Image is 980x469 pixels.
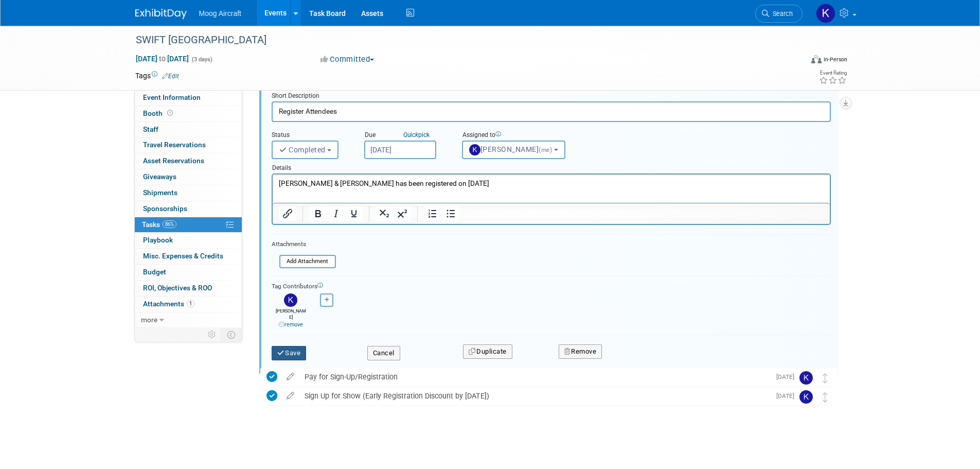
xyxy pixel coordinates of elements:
[272,346,307,360] button: Save
[135,169,242,185] a: Giveaways
[143,300,194,308] span: Attachments
[142,220,176,229] span: Tasks
[811,55,822,63] img: Format-Inperson.png
[135,281,242,296] a: ROI, Objectives & ROO
[162,73,179,80] a: Edit
[135,106,242,121] a: Booth
[469,145,554,153] span: [PERSON_NAME]
[299,368,770,386] div: Pay for Sign-Up/Registration
[272,92,831,101] div: Short Description
[143,157,204,165] span: Asset Reservations
[272,101,831,121] input: Name of task or a short description
[143,188,177,197] span: Shipments
[135,312,242,328] a: more
[367,346,400,360] button: Cancel
[281,372,299,381] a: edit
[823,373,828,383] i: Move task
[143,93,201,101] span: Event Information
[135,201,242,217] a: Sponsorships
[157,55,167,63] span: to
[462,131,590,141] div: Assigned to
[135,122,242,137] a: Staff
[135,265,242,280] a: Budget
[135,217,242,233] a: Tasks86%
[135,71,179,81] td: Tags
[345,206,363,221] button: Underline
[135,137,242,153] a: Travel Reservations
[272,280,831,291] div: Tag Contributors
[816,4,835,23] img: Kelsey Blackley
[165,109,175,117] span: Booth not reserved yet
[403,131,418,138] i: Quick
[799,371,813,385] img: Kelsey Blackley
[221,328,242,341] td: Toggle Event Tabs
[143,125,158,133] span: Staff
[135,153,242,169] a: Asset Reservations
[141,316,157,324] span: more
[442,206,459,221] button: Bullet list
[203,328,221,341] td: Personalize Event Tab Strip
[823,56,847,63] div: In-Person
[776,392,799,399] span: [DATE]
[143,284,212,292] span: ROI, Objectives & ROO
[819,71,847,76] div: Event Rating
[143,204,187,213] span: Sponsorships
[317,54,378,65] button: Committed
[364,141,436,159] input: Due Date
[742,54,848,69] div: Event Format
[776,373,799,380] span: [DATE]
[424,206,441,221] button: Numbered list
[394,206,411,221] button: Superscript
[401,131,432,139] a: Quickpick
[135,249,242,264] a: Misc. Expenses & Credits
[135,9,187,19] img: ExhibitDay
[143,236,173,244] span: Playbook
[559,344,602,359] button: Remove
[132,31,787,49] div: SWIFT [GEOGRAPHIC_DATA]
[279,321,303,328] a: remove
[163,220,176,228] span: 86%
[769,10,793,18] span: Search
[463,344,512,359] button: Duplicate
[281,391,299,401] a: edit
[135,233,242,248] a: Playbook
[272,141,339,159] button: Completed
[272,159,831,173] div: Details
[143,252,223,260] span: Misc. Expenses & Credits
[539,146,552,153] span: (me)
[143,141,206,149] span: Travel Reservations
[272,240,336,249] div: Attachments
[279,146,326,154] span: Completed
[135,90,242,106] a: Event Information
[135,297,242,312] a: Attachments1
[755,5,803,23] a: Search
[135,185,242,201] a: Shipments
[272,131,349,141] div: Status
[191,56,212,63] span: (3 days)
[284,293,297,307] img: Kathryn Germony
[376,206,393,221] button: Subscript
[187,300,194,307] span: 1
[823,392,828,402] i: Move task
[274,307,308,329] div: [PERSON_NAME]
[143,109,175,117] span: Booth
[273,175,830,203] iframe: Rich Text Area
[135,54,189,63] span: [DATE] [DATE]
[143,172,176,181] span: Giveaways
[279,206,296,221] button: Insert/edit link
[309,206,327,221] button: Bold
[143,268,166,276] span: Budget
[199,9,241,18] span: Moog Aircraft
[299,387,770,405] div: Sign Up for Show (Early Registration Discount by [DATE])
[799,390,813,404] img: Kelsey Blackley
[327,206,345,221] button: Italic
[462,141,565,159] button: [PERSON_NAME](me)
[364,131,447,141] div: Due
